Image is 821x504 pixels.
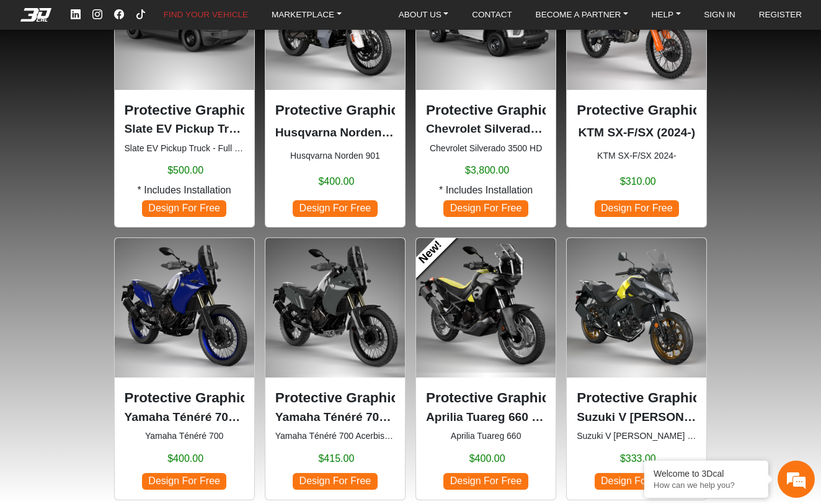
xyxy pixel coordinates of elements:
a: ABOUT US [394,6,454,24]
div: Aprilia Tuareg 660 [415,237,556,500]
p: Protective Graphic Kit [125,100,244,121]
p: Protective Graphic Kit [275,100,395,121]
a: CONTACT [467,6,517,24]
span: $400.00 [469,451,505,466]
span: $500.00 [167,163,203,178]
span: $310.00 [620,174,656,189]
p: Protective Graphic Kit [577,387,696,409]
p: Protective Graphic Kit [125,387,244,409]
p: Protective Graphic Kit [426,100,546,121]
span: Design For Free [142,473,226,490]
span: * Includes Installation [138,183,231,198]
a: FIND YOUR VEHICLE [159,6,253,24]
small: Aprilia Tuareg 660 [426,430,546,443]
div: Suzuki V Strom 650 [566,237,707,500]
small: Slate EV Pickup Truck - Full Wrapping Kit [125,142,244,155]
img: V Strom 650null2017-2024 [567,238,706,378]
p: Chevrolet Silverado 3500 HD (2020-2023) [426,120,546,138]
p: Protective Graphic Kit [577,100,696,121]
p: Protective Graphic Kit [426,387,546,409]
span: $400.00 [318,174,354,189]
a: MARKETPLACE [267,6,347,24]
img: Tuareg 660null2022 [416,238,556,378]
span: $400.00 [167,451,203,466]
span: $415.00 [318,451,354,466]
img: Ténéré 700 Acerbis Tank 6.1 Gl2019-2024 [265,238,405,378]
span: Design For Free [595,200,679,217]
span: Design For Free [443,473,528,490]
span: Design For Free [443,200,528,217]
p: Aprilia Tuareg 660 (2022) [426,409,546,427]
small: Yamaha Ténéré 700 [125,430,244,443]
small: Suzuki V Strom 650 [577,430,696,443]
div: Welcome to 3Dcal [654,469,759,479]
div: Yamaha Ténéré 700 Acerbis Tank 6.1 Gl [265,237,406,500]
p: Yamaha Ténéré 700 Acerbis Tank 6.1 Gl (2019-2024) [275,409,395,427]
a: New! [406,228,456,278]
small: Yamaha Ténéré 700 Acerbis Tank 6.1 Gl [275,430,395,443]
p: KTM SX-F/SX (2024-) [577,124,696,142]
p: Yamaha Ténéré 700 (2019-2024) [125,409,244,427]
span: Design For Free [595,473,679,490]
p: Protective Graphic Kit [275,387,395,409]
small: KTM SX-F/SX 2024- [577,149,696,162]
p: Suzuki V Strom 650 (2017-2024) [577,409,696,427]
small: Chevrolet Silverado 3500 HD [426,142,546,155]
span: Design For Free [293,473,377,490]
div: Yamaha Ténéré 700 [114,237,255,500]
p: How can we help you? [654,480,759,490]
p: Husqvarna Norden 901 (2021-2024) [275,124,395,142]
img: Ténéré 700null2019-2024 [115,238,254,378]
p: Slate EV Pickup Truck Full Set (2026) [125,120,244,138]
span: $3,800.00 [465,163,509,178]
span: Design For Free [142,200,226,217]
a: HELP [647,6,686,24]
span: $333.00 [620,451,656,466]
span: Design For Free [293,200,377,217]
small: Husqvarna Norden 901 [275,149,395,162]
a: BECOME A PARTNER [531,6,633,24]
a: SIGN IN [699,6,740,24]
a: REGISTER [754,6,807,24]
span: * Includes Installation [439,183,533,198]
